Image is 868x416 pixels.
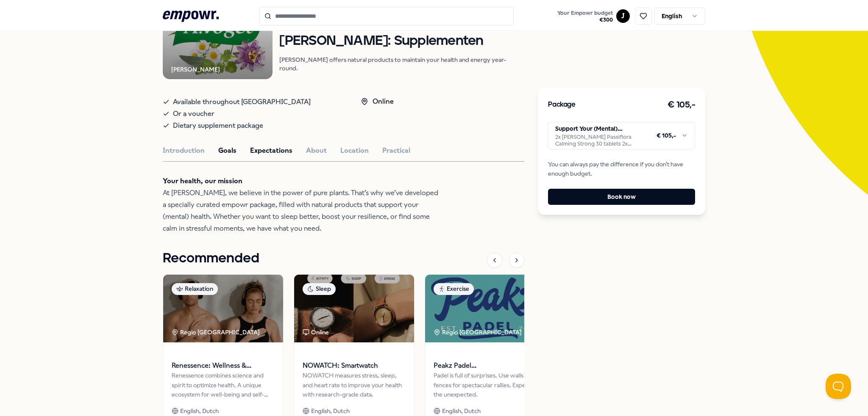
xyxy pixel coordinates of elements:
[250,145,292,156] button: Expectations
[163,275,283,342] img: package image
[616,9,630,23] button: J
[303,283,336,295] div: Sleep
[425,275,545,342] img: package image
[294,275,414,342] img: package image
[171,65,220,74] div: [PERSON_NAME]
[180,406,219,416] span: English, Dutch
[434,371,537,399] div: Padel is full of surprises. Use walls and fences for spectacular rallies. Expect the unexpected.
[548,99,575,110] h3: Package
[163,177,242,185] strong: Your health, our mission
[382,145,410,156] button: Practical
[306,145,327,156] button: About
[434,360,537,371] span: Peakz Padel [GEOGRAPHIC_DATA]
[303,371,406,399] div: NOWATCH measures stress, sleep, and heart rate to improve your health with research-grade data.
[554,7,616,25] a: Your Empowr budget€300
[218,145,236,156] button: Goals
[311,406,350,416] span: English, Dutch
[173,108,214,120] span: Or a voucher
[172,283,218,295] div: Relaxation
[173,96,311,108] span: Available throughout [GEOGRAPHIC_DATA]
[557,17,613,23] span: € 300
[340,145,369,156] button: Location
[361,96,394,107] div: Online
[434,328,523,337] div: Regio [GEOGRAPHIC_DATA]
[442,406,481,416] span: English, Dutch
[548,189,695,205] button: Book now
[172,328,261,337] div: Regio [GEOGRAPHIC_DATA]
[173,120,263,132] span: Dietary supplement package
[163,145,205,156] button: Introduction
[557,10,613,17] span: Your Empowr budget
[172,360,275,371] span: Renessence: Wellness & Mindfulness
[163,175,438,234] p: At [PERSON_NAME], we believe in the power of pure plants. That’s why we’ve developed a specially ...
[163,248,259,269] h1: Recommended
[556,8,615,25] button: Your Empowr budget€300
[279,55,524,72] p: [PERSON_NAME] offers natural products to maintain your health and energy year-round.
[548,160,695,179] span: You can always pay the difference if you don't have enough budget.
[259,7,514,25] input: Search for products, categories or subcategories
[668,98,696,112] h3: € 105,-
[826,374,851,399] iframe: Help Scout Beacon - Open
[172,371,275,399] div: Renessence combines science and spirit to optimize health. A unique ecosystem for well-being and ...
[303,328,329,337] div: Online
[303,360,406,371] span: NOWATCH: Smartwatch
[434,283,474,295] div: Exercise
[279,34,524,49] h1: [PERSON_NAME]: Supplementen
